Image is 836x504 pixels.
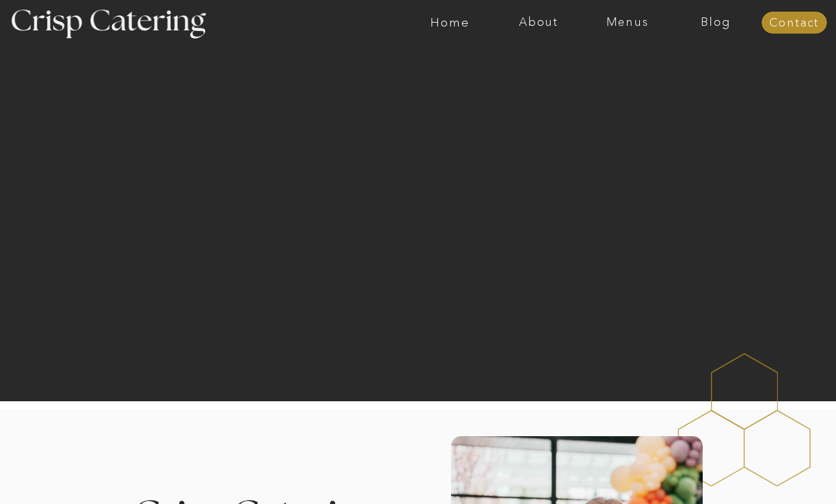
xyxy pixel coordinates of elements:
a: Menus [583,16,672,29]
a: About [494,16,583,29]
a: Contact [762,17,827,30]
a: Home [406,16,494,29]
a: Blog [672,16,760,29]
